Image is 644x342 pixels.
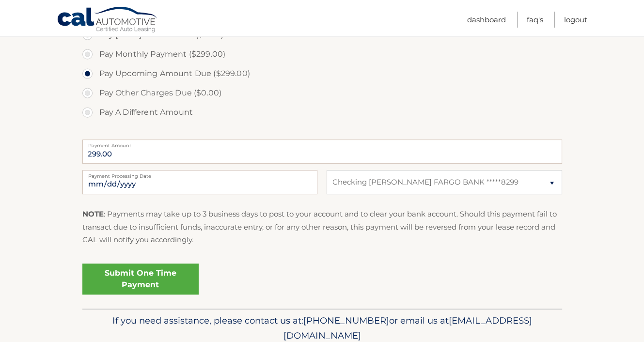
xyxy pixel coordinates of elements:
[467,12,506,28] a: Dashboard
[82,140,562,164] input: Payment Amount
[527,12,543,28] a: FAQ's
[82,209,104,218] strong: NOTE
[82,264,199,295] a: Submit One Time Payment
[82,140,562,147] label: Payment Amount
[82,45,562,64] label: Pay Monthly Payment ($299.00)
[82,64,562,83] label: Pay Upcoming Amount Due ($299.00)
[303,315,389,326] span: [PHONE_NUMBER]
[82,83,562,103] label: Pay Other Charges Due ($0.00)
[57,6,158,34] a: Cal Automotive
[82,208,562,246] p: : Payments may take up to 3 business days to post to your account and to clear your bank account....
[82,170,317,178] label: Payment Processing Date
[82,170,317,194] input: Payment Date
[564,12,587,28] a: Logout
[82,103,562,122] label: Pay A Different Amount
